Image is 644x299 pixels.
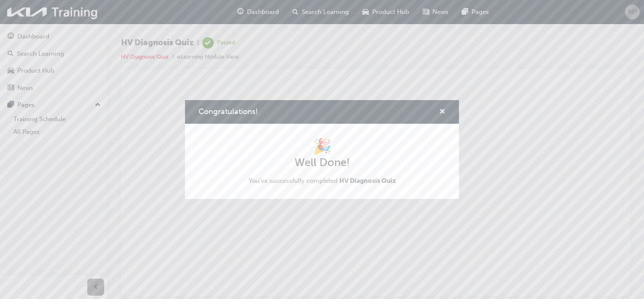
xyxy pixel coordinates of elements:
span: You've successfully completed [249,176,396,186]
div: Congratulations! [185,100,459,199]
span: HV Diagnosis Quiz [339,177,396,185]
h1: 🎉 [249,137,396,156]
h2: Well Done! [249,156,396,169]
p: The content has ended. You may close this window. [3,7,493,45]
span: cross-icon [439,109,445,116]
span: Congratulations! [199,107,258,116]
button: cross-icon [439,107,445,117]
